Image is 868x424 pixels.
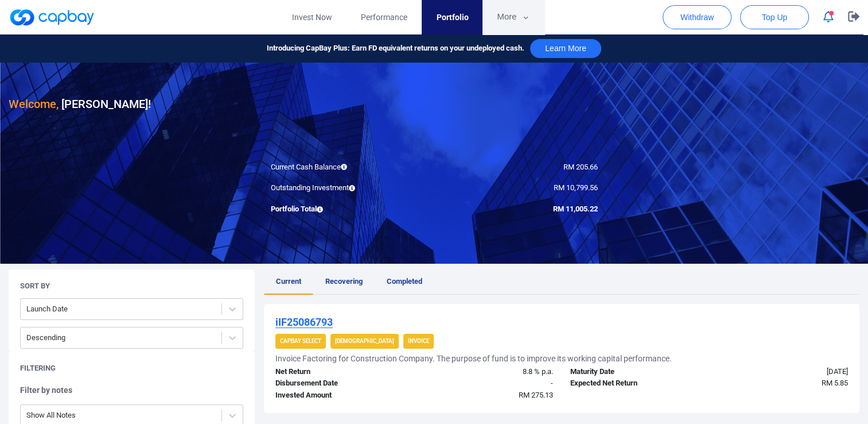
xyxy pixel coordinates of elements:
strong: CapBay Select [280,338,321,344]
div: 8.8 % p.a. [414,366,562,378]
div: Current Cash Balance [262,161,434,174]
strong: [DEMOGRAPHIC_DATA] [335,338,394,344]
span: RM 275.13 [519,391,553,399]
button: Withdraw [663,5,731,29]
span: Performance [361,11,407,24]
h5: Filtering [20,363,56,373]
div: Invested Amount [267,390,414,402]
div: Outstanding Investment [262,182,434,194]
strong: Invoice [408,338,429,344]
span: Introducing CapBay Plus: Earn FD equivalent returns on your undeployed cash. [267,43,524,55]
div: Net Return [267,366,414,378]
span: Portfolio [436,11,468,24]
span: Completed [387,277,422,286]
div: Portfolio Total [262,203,434,215]
h5: Invoice Factoring for Construction Company. The purpose of fund is to improve its working capital... [275,353,672,364]
span: RM 205.66 [563,163,598,171]
span: RM 10,799.56 [554,183,598,192]
button: Top Up [740,5,809,29]
span: Current [276,277,301,286]
h5: Sort By [20,281,50,291]
div: - [414,377,562,390]
div: Expected Net Return [562,377,709,390]
span: RM 11,005.22 [553,205,598,213]
span: Welcome, [9,97,59,111]
h5: Filter by notes [20,385,243,395]
div: [DATE] [709,366,857,378]
span: RM 5.85 [822,379,848,387]
div: Maturity Date [562,366,709,378]
h3: [PERSON_NAME] ! [9,95,151,113]
button: Learn More [530,39,601,58]
span: Top Up [762,11,787,23]
u: iIF25086793 [275,316,333,328]
span: Recovering [325,277,363,286]
div: Disbursement Date [267,377,414,390]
